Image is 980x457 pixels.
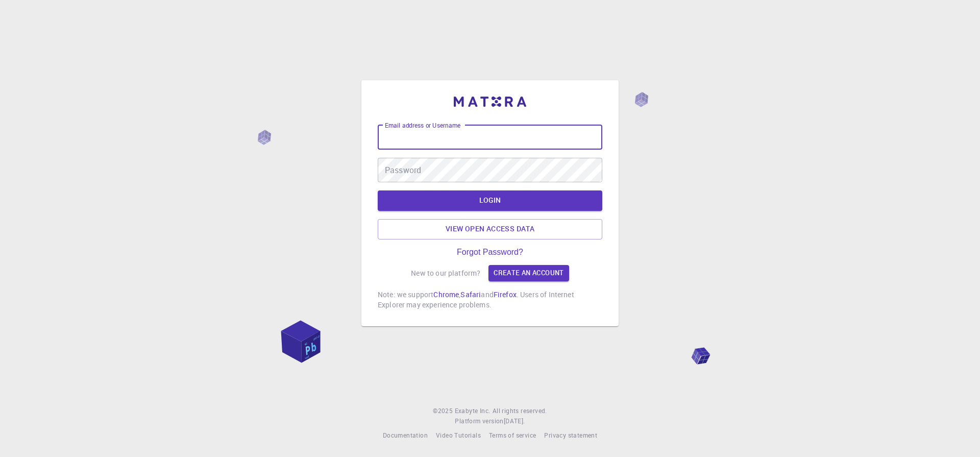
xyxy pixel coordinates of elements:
a: [DATE]. [504,416,525,426]
a: Forgot Password? [457,248,523,257]
p: Note: we support , and . Users of Internet Explorer may experience problems. [378,290,602,310]
span: [DATE] . [504,417,525,425]
span: © 2025 [433,406,454,416]
span: Terms of service [489,431,536,439]
span: Documentation [383,431,428,439]
a: Chrome [433,290,459,299]
a: Privacy statement [544,430,597,441]
span: Video Tutorials [436,431,481,439]
a: Exabyte Inc. [455,406,491,416]
button: LOGIN [378,190,602,211]
span: All rights reserved. [493,406,547,416]
a: Safari [460,290,481,299]
a: View open access data [378,219,602,239]
a: Terms of service [489,430,536,441]
a: Video Tutorials [436,430,481,441]
span: Exabyte Inc. [455,406,491,415]
a: Documentation [383,430,428,441]
a: Firefox [494,290,517,299]
span: Platform version [455,416,503,426]
label: Email address or Username [385,121,460,130]
p: New to our platform? [411,268,480,278]
a: Create an account [488,265,569,281]
span: Privacy statement [544,431,597,439]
